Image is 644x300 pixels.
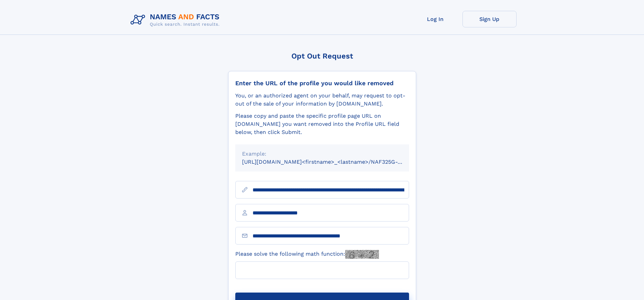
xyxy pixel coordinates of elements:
div: Enter the URL of the profile you would like removed [235,79,409,87]
label: Please solve the following math function: [235,250,379,259]
a: Sign Up [462,11,517,27]
small: [URL][DOMAIN_NAME]<firstname>_<lastname>/NAF325G-xxxxxxxx [242,159,422,165]
a: Log In [408,11,462,27]
div: Opt Out Request [228,52,416,60]
img: Logo Names and Facts [128,11,225,29]
div: Please copy and paste the specific profile page URL on [DOMAIN_NAME] you want removed into the Pr... [235,112,409,136]
div: You, or an authorized agent on your behalf, may request to opt-out of the sale of your informatio... [235,92,409,108]
div: Example: [242,150,402,158]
